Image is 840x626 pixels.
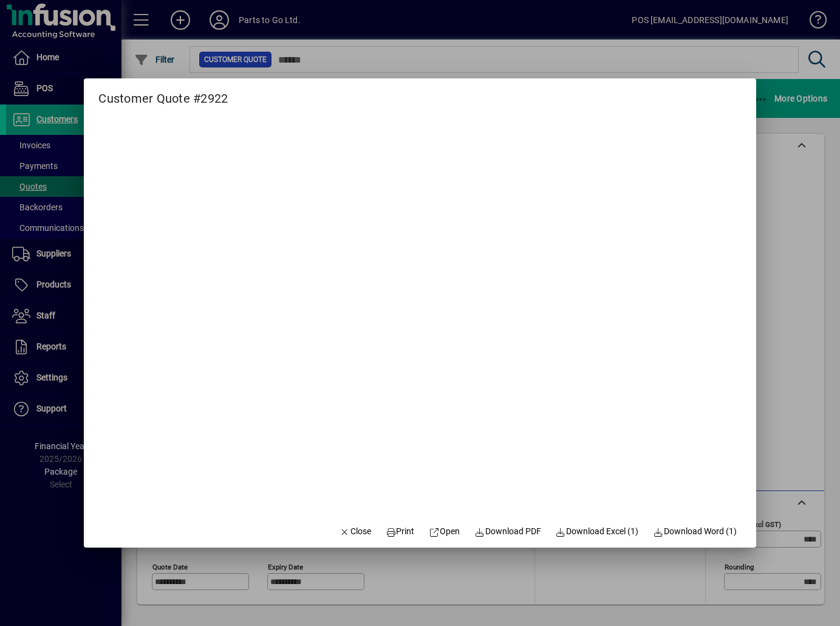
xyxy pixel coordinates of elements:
h2: Customer Quote #2922 [84,78,242,108]
span: Download PDF [474,525,541,538]
span: Print [386,525,415,538]
span: Open [429,525,460,538]
a: Download PDF [470,521,546,543]
span: Download Excel (1) [556,525,639,538]
a: Open [425,521,465,543]
button: Download Excel (1) [551,521,644,543]
span: Close [340,525,371,538]
button: Close [335,521,376,543]
span: Download Word (1) [653,525,737,538]
button: Download Word (1) [648,521,742,543]
button: Print [381,521,420,543]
